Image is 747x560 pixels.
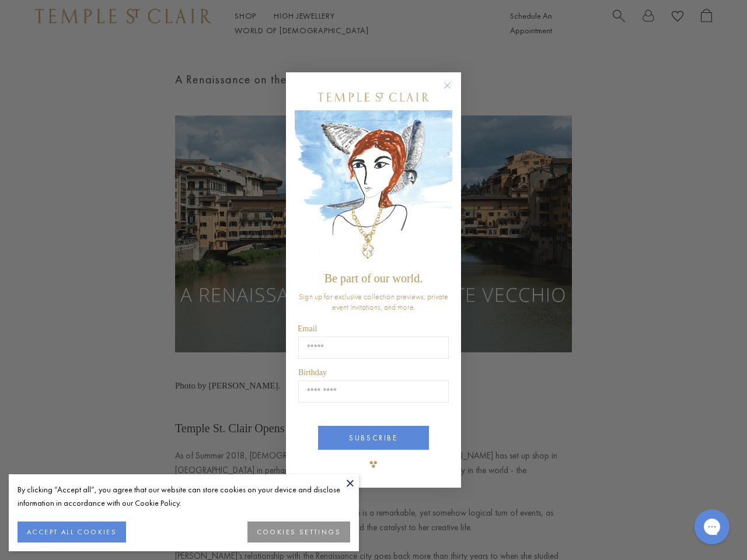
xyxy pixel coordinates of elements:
div: By clicking “Accept all”, you agree that our website can store cookies on your device and disclos... [18,483,350,510]
img: Temple St. Clair [318,93,429,101]
span: Be part of our world. [324,272,423,285]
span: Email [298,324,317,333]
span: Sign up for exclusive collection previews, private event invitations, and more. [299,291,448,312]
input: Email [298,337,449,359]
span: Birthday [298,368,327,377]
button: ACCEPT ALL COOKIES [18,521,126,542]
button: Close dialog [446,84,460,99]
img: TSC [362,453,385,476]
img: c4a9eb12-d91a-4d4a-8ee0-386386f4f338.jpeg [295,110,452,266]
button: COOKIES SETTINGS [247,521,350,542]
iframe: Gorgias live chat messenger [689,505,735,548]
button: SUBSCRIBE [318,426,429,450]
